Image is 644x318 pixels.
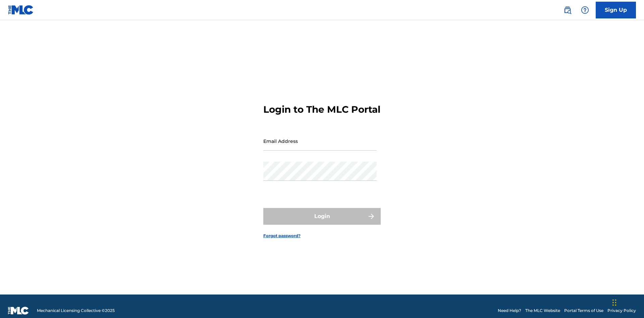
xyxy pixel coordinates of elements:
a: Privacy Policy [607,308,636,314]
iframe: Chat Widget [610,286,644,318]
a: The MLC Website [525,308,560,314]
span: Mechanical Licensing Collective © 2025 [37,308,115,314]
a: Forgot password? [263,233,301,239]
img: search [563,6,572,14]
h3: Login to The MLC Portal [263,104,380,115]
a: Portal Terms of Use [564,308,603,314]
a: Public Search [561,3,574,17]
a: Sign Up [596,2,636,18]
div: Help [578,3,592,17]
img: help [581,6,589,14]
img: logo [8,307,29,315]
div: Drag [612,293,616,313]
img: MLC Logo [8,5,34,15]
a: Need Help? [498,308,521,314]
